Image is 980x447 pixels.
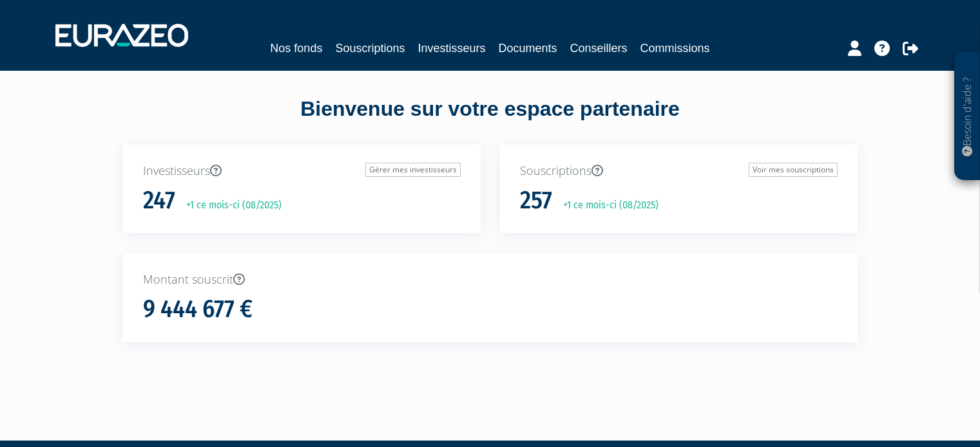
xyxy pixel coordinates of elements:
a: Conseillers [570,39,628,57]
h1: 9 444 677 € [143,296,253,323]
a: Investisseurs [418,39,485,57]
div: Bienvenue sur votre espace partenaire [113,95,867,145]
p: Souscriptions [520,163,838,179]
p: Besoin d'aide ? [960,59,975,174]
p: Investisseurs [143,163,461,179]
p: +1 ce mois-ci (08/2025) [177,198,282,213]
a: Commissions [640,39,710,57]
a: Nos fonds [270,39,322,57]
a: Souscriptions [335,39,405,57]
a: Gérer mes investisseurs [365,163,461,177]
img: 1732889491-logotype_eurazeo_blanc_rvb.png [55,24,188,47]
a: Documents [499,39,557,57]
p: +1 ce mois-ci (08/2025) [554,198,658,213]
h1: 247 [143,187,175,214]
h1: 257 [520,187,552,214]
a: Voir mes souscriptions [749,163,838,177]
p: Montant souscrit [143,271,838,288]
